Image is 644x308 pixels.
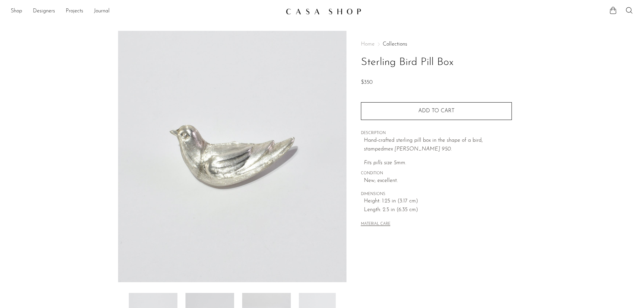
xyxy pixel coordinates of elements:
em: mex [PERSON_NAME] 950. [384,146,452,152]
span: Length: 2.5 in (6.35 cm) [364,206,512,214]
span: $350 [361,80,373,85]
span: Hand-crafted sterling pill box in the shape of a bird, stamped [364,138,483,152]
span: New; excellent. [364,177,512,185]
nav: Breadcrumbs [361,42,512,47]
a: Shop [11,7,22,16]
em: Fits pills size 5mm. [364,160,406,166]
a: Collections [383,42,407,47]
span: Height: 1.25 in (3.17 cm) [364,197,512,206]
nav: Desktop navigation [11,6,280,17]
a: Projects [66,7,83,16]
span: Home [361,42,375,47]
button: MATERIAL CARE [361,222,390,227]
span: DIMENSIONS [361,191,512,197]
a: Designers [33,7,55,16]
button: Add to cart [361,102,512,120]
span: DESCRIPTION [361,130,512,136]
img: Sterling Bird Pill Box [118,31,346,282]
ul: NEW HEADER MENU [11,6,280,17]
a: Journal [94,7,110,16]
h1: Sterling Bird Pill Box [361,54,512,71]
span: Add to cart [418,108,454,114]
span: CONDITION [361,171,512,177]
